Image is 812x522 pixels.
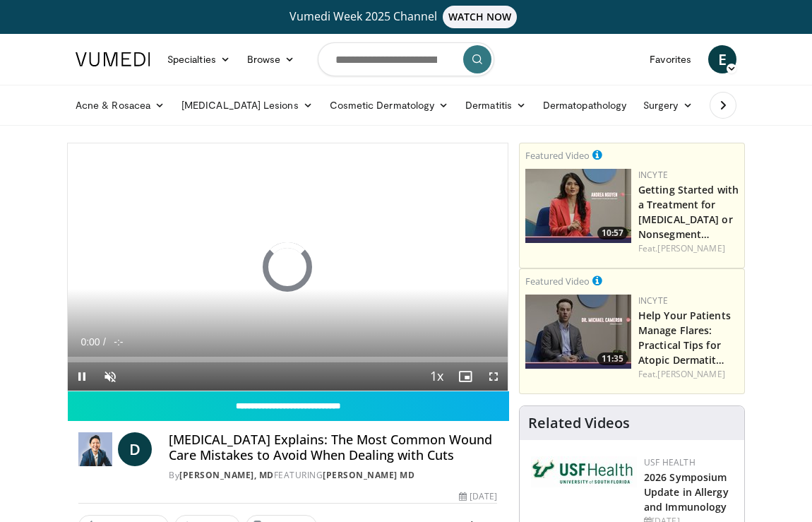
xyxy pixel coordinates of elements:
img: e02a99de-beb8-4d69-a8cb-018b1ffb8f0c.png.150x105_q85_crop-smart_upscale.jpg [525,169,631,243]
div: [DATE] [459,490,497,503]
button: Playback Rate [423,362,451,391]
a: Cosmetic Dermatology [321,91,457,119]
button: Unmute [96,362,124,391]
a: [PERSON_NAME], MD [179,469,274,481]
span: WATCH NOW [443,6,518,28]
a: 10:57 [525,169,631,243]
span: 10:57 [597,227,628,239]
small: Featured Video [525,149,590,162]
span: 0:00 [80,336,100,348]
div: Progress Bar [68,357,508,362]
h4: [MEDICAL_DATA] Explains: The Most Common Wound Care Mistakes to Avoid When Dealing with Cuts [169,432,497,463]
a: Vumedi Week 2025 ChannelWATCH NOW [67,6,745,28]
input: Search topics, interventions [318,42,494,76]
a: [PERSON_NAME] [657,368,724,380]
div: By FEATURING [169,469,497,482]
a: E [708,45,736,73]
img: Daniel Sugai, MD [78,432,112,466]
video-js: Video Player [68,143,508,391]
span: 11:35 [597,352,628,365]
span: / [103,336,106,348]
a: Getting Started with a Treatment for [MEDICAL_DATA] or Nonsegment… [638,183,739,241]
img: 6ba8804a-8538-4002-95e7-a8f8012d4a11.png.150x105_q85_autocrop_double_scale_upscale_version-0.2.jpg [531,456,637,487]
a: Acne & Rosacea [67,91,173,119]
button: Fullscreen [479,362,508,391]
h4: Related Videos [528,415,630,432]
a: Dermatopathology [535,91,635,119]
a: D [118,432,152,466]
button: Pause [68,362,96,391]
a: USF Health [644,456,695,468]
span: -:- [114,336,123,348]
small: Featured Video [525,275,590,287]
a: Incyte [638,295,668,307]
button: Enable picture-in-picture mode [451,362,479,391]
a: 2026 Symposium Update in Allergy and Immunology [644,470,729,514]
a: Help Your Patients Manage Flares: Practical Tips for Atopic Dermatit… [638,309,731,367]
a: 11:35 [525,295,631,369]
img: VuMedi Logo [76,52,150,66]
a: [PERSON_NAME] [657,242,724,254]
div: Feat. [638,368,739,381]
a: [PERSON_NAME] MD [323,469,414,481]
a: Favorites [641,45,700,73]
div: Feat. [638,242,739,255]
a: Surgery [635,91,701,119]
a: Incyte [638,169,668,181]
a: [MEDICAL_DATA] Lesions [173,91,321,119]
a: Dermatitis [457,91,535,119]
a: Specialties [159,45,239,73]
a: Browse [239,45,304,73]
img: 601112bd-de26-4187-b266-f7c9c3587f14.png.150x105_q85_crop-smart_upscale.jpg [525,295,631,369]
